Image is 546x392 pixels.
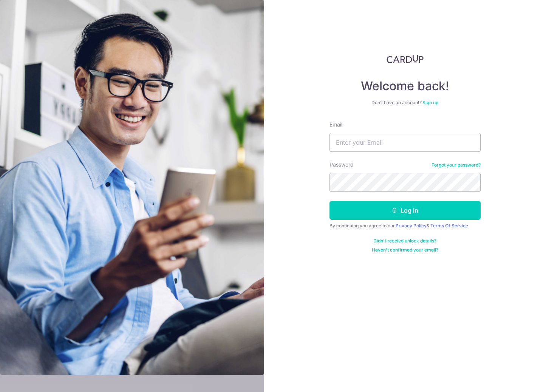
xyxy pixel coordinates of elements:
[329,100,481,106] div: Don’t have an account?
[329,201,481,220] button: Log in
[329,133,481,152] input: Enter your Email
[372,247,438,253] a: Haven't confirmed your email?
[396,223,427,228] a: Privacy Policy
[430,223,468,228] a: Terms Of Service
[329,79,481,94] h4: Welcome back!
[329,223,481,229] div: By continuing you agree to our &
[432,162,481,168] a: Forgot your password?
[329,121,342,128] label: Email
[387,54,424,63] img: CardUp Logo
[373,238,436,244] a: Didn't receive unlock details?
[329,161,354,168] label: Password
[422,100,438,105] a: Sign up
